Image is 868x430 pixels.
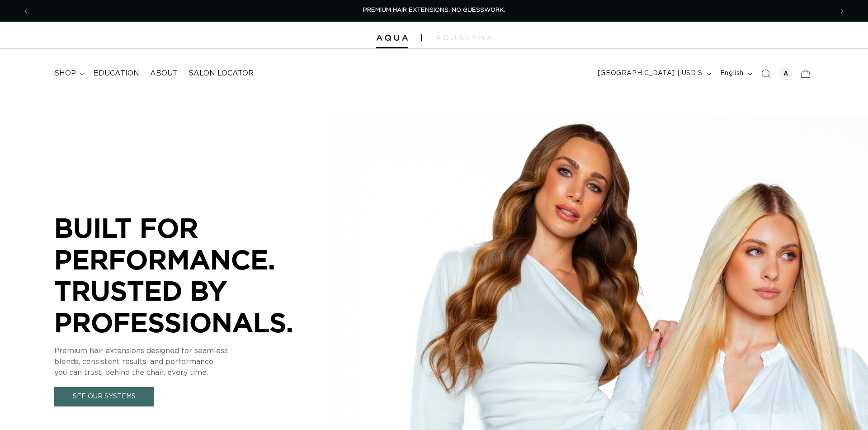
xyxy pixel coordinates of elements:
[145,63,183,84] a: About
[715,65,756,82] button: English
[363,7,505,13] span: PREMIUM HAIR EXTENSIONS. NO GUESSWORK.
[49,63,88,84] summary: shop
[598,69,703,78] span: [GEOGRAPHIC_DATA] | USD $
[189,69,254,78] span: Salon Locator
[88,63,145,84] a: Education
[54,69,76,78] span: shop
[720,69,744,78] span: English
[54,212,325,338] p: BUILT FOR PERFORMANCE. TRUSTED BY PROFESSIONALS.
[94,69,139,78] span: Education
[54,345,325,378] p: Premium hair extensions designed for seamless blends, consistent results, and performance you can...
[16,2,36,19] button: Previous announcement
[832,2,852,19] button: Next announcement
[183,63,259,84] a: Salon Locator
[592,65,715,82] button: [GEOGRAPHIC_DATA] | USD $
[150,69,178,78] span: About
[54,387,154,406] a: See Our Systems
[756,64,776,84] summary: Search
[376,35,408,41] img: Aqua Hair Extensions
[435,35,492,40] img: aqualyna.com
